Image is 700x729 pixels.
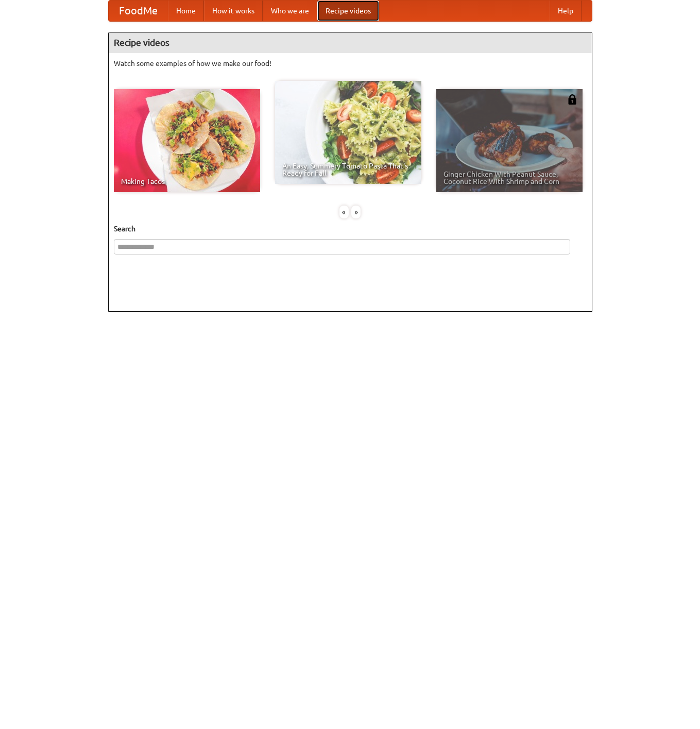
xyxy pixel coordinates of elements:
span: An Easy, Summery Tomato Pasta That's Ready for Fall [282,162,414,177]
h5: Search [114,224,587,234]
p: Watch some examples of how we make our food! [114,58,587,69]
a: Recipe videos [317,1,379,21]
a: Help [550,1,582,21]
a: Home [168,1,204,21]
span: Making Tacos [121,178,253,185]
div: « [339,206,349,218]
a: Who we are [263,1,317,21]
img: 483408.png [567,94,577,105]
div: » [351,206,361,218]
a: How it works [204,1,263,21]
a: FoodMe [109,1,168,21]
a: An Easy, Summery Tomato Pasta That's Ready for Fall [275,81,421,184]
h4: Recipe videos [109,32,592,53]
a: Making Tacos [114,89,260,192]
